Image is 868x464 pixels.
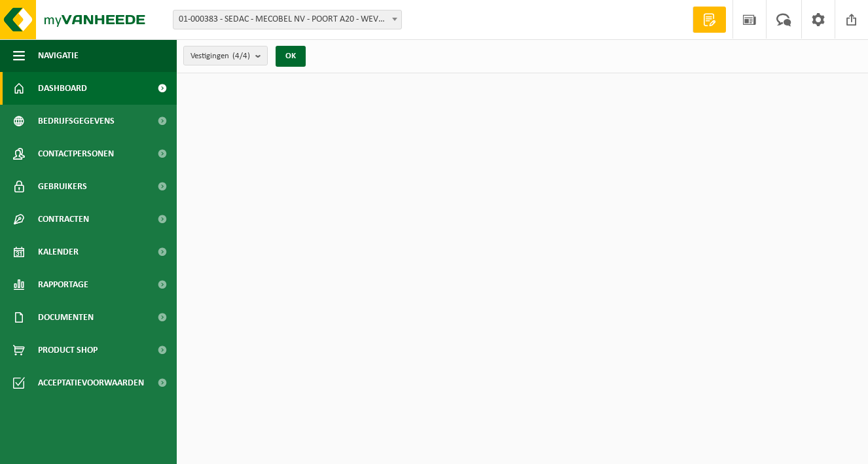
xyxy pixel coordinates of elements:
span: Bedrijfsgegevens [38,105,115,137]
span: Dashboard [38,72,87,105]
span: Navigatie [38,39,79,72]
span: Rapportage [38,268,88,301]
count: (4/4) [232,52,250,60]
button: Vestigingen(4/4) [183,46,268,65]
span: Contracten [38,203,89,236]
button: OK [276,46,306,67]
span: Kalender [38,236,79,268]
span: Acceptatievoorwaarden [38,366,144,399]
span: Documenten [38,301,94,334]
span: Contactpersonen [38,137,114,170]
span: Product Shop [38,334,98,366]
span: Gebruikers [38,170,87,203]
span: 01-000383 - SEDAC - MECOBEL NV - POORT A20 - WEVELGEM [173,10,401,29]
span: Vestigingen [190,46,250,66]
span: 01-000383 - SEDAC - MECOBEL NV - POORT A20 - WEVELGEM [173,10,402,29]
